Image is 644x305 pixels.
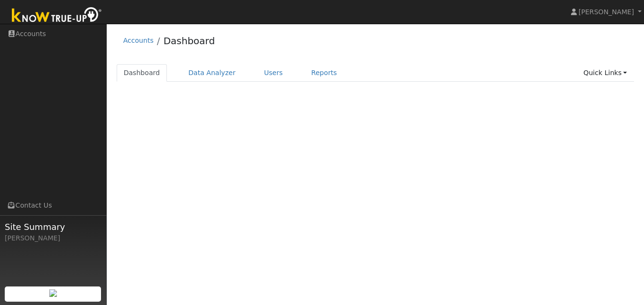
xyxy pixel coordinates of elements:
[304,64,344,82] a: Reports
[123,37,154,44] a: Accounts
[117,64,167,82] a: Dashboard
[49,289,57,297] img: retrieve
[7,5,107,27] img: Know True-Up
[164,35,215,47] a: Dashboard
[257,64,290,82] a: Users
[579,8,634,16] span: [PERSON_NAME]
[576,64,634,82] a: Quick Links
[181,64,243,82] a: Data Analyzer
[5,220,101,233] span: Site Summary
[5,233,101,243] div: [PERSON_NAME]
